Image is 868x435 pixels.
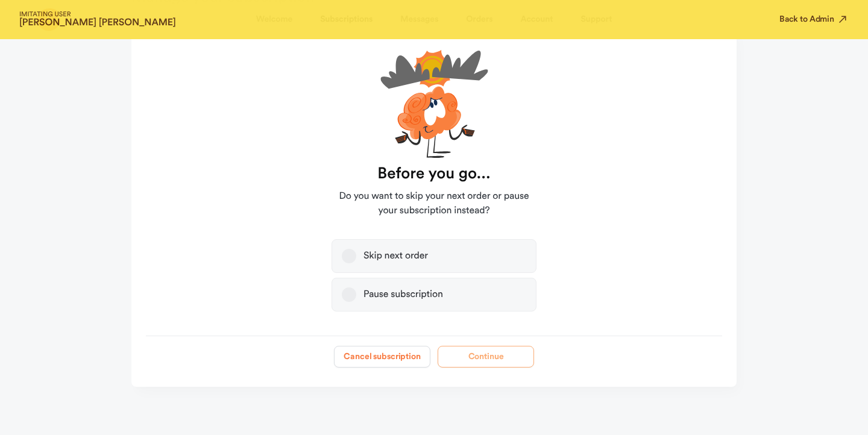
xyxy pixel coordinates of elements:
[342,249,356,263] button: Skip next order
[363,250,428,262] div: Skip next order
[334,346,430,368] button: Cancel subscription
[19,18,176,28] strong: [PERSON_NAME] [PERSON_NAME]
[363,289,443,301] div: Pause subscription
[779,13,849,25] button: Back to Admin
[19,11,176,18] span: IMITATING USER
[332,189,536,218] span: Do you want to skip your next order or pause your subscription instead?
[342,287,356,302] button: Pause subscription
[377,164,490,183] strong: Before you go...
[380,50,488,158] img: cartoon-unsure-xIwyrc26.svg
